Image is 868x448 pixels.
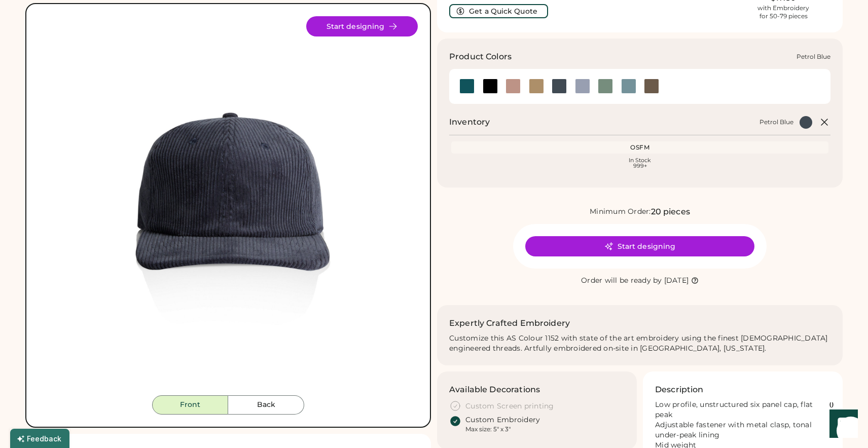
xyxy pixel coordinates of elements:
div: Custom Screen printing [465,401,554,412]
button: Front [152,395,228,415]
div: Petrol Blue [759,118,793,126]
h3: Available Decorations [449,384,540,396]
h2: Inventory [449,116,490,128]
div: 1152 Style Image [39,16,418,395]
div: Minimum Order: [590,207,651,217]
div: Customize this AS Colour 1152 with state of the art embroidery using the finest [DEMOGRAPHIC_DATA... [449,333,830,354]
h2: Expertly Crafted Embroidery [449,317,570,329]
div: Custom Embroidery [465,415,540,425]
div: 20 pieces [651,206,690,218]
div: OSFM [453,143,826,152]
div: [DATE] [664,276,689,286]
div: Petrol Blue [797,53,830,61]
h3: Product Colors [449,51,512,63]
button: Get a Quick Quote [449,4,548,18]
iframe: Front Chat [820,402,863,446]
h3: Description [655,384,704,396]
div: In Stock 999+ [453,158,826,169]
button: Start designing [525,236,754,256]
button: Start designing [306,16,418,36]
div: Order will be ready by [581,276,662,286]
img: 1152 - Petrol Blue Front Image [39,16,418,395]
div: Max size: 5" x 3" [465,425,511,433]
button: Back [228,395,304,415]
div: with Embroidery for 50-79 pieces [757,4,809,20]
